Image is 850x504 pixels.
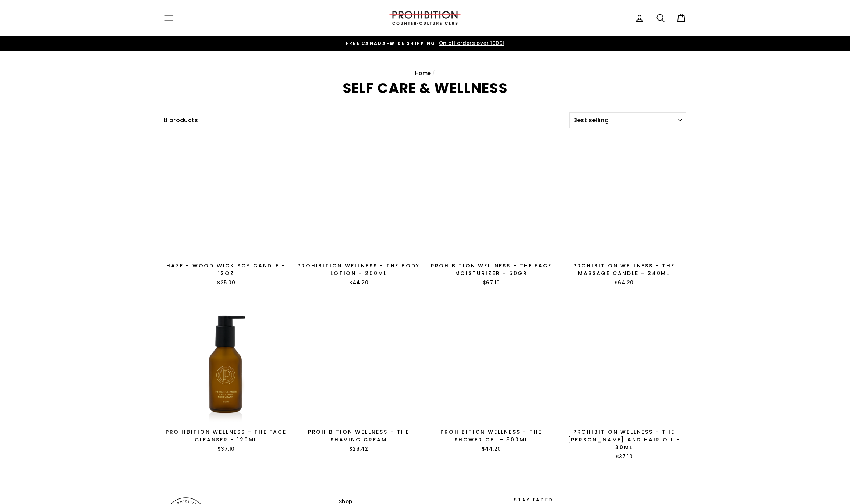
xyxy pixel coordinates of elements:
div: $44.20 [429,446,554,453]
div: 8 products [164,116,566,125]
div: $29.42 [297,446,421,453]
p: STAY FADED. [514,496,659,503]
a: Prohibition Wellness - The Massage Candle - 240ML$64.20 [562,134,687,289]
div: Prohibition Wellness - The Face Cleanser - 120ML [164,428,288,444]
div: Prohibition Wellness - The Body Lotion - 250ML [297,262,421,277]
span: / [432,70,435,77]
div: Prohibition Wellness - The Shower Gel - 500ML [429,428,554,444]
span: FREE CANADA-WIDE SHIPPING [346,40,436,46]
div: $37.10 [164,446,288,453]
a: Prohibition Wellness - The Shaving Cream$29.42 [297,300,421,455]
a: Prohibition Wellness - The Face Cleanser - 120ML$37.10 [164,300,288,455]
div: Prohibition Wellness - The Massage Candle - 240ML [562,262,687,277]
a: Prohibition Wellness - The Shower Gel - 500ML$44.20 [429,300,554,455]
a: Prohibition Wellness - The Body Lotion - 250ML$44.20 [297,134,421,289]
div: $67.10 [429,279,554,287]
a: Prohibition Wellness - The Face Moisturizer - 50GR$67.10 [429,134,554,289]
img: PROHIBITION COUNTER-CULTURE CLUB [388,11,462,25]
div: Haze - Wood Wick Soy Candle - 12oz [164,262,288,277]
div: $44.20 [297,279,421,287]
a: Prohibition Wellness - The [PERSON_NAME] and Hair Oil - 30ML$37.10 [562,300,687,463]
nav: breadcrumbs [164,70,686,78]
div: $37.10 [562,453,687,461]
div: Prohibition Wellness - The Face Moisturizer - 50GR [429,262,554,277]
a: Home [415,70,431,77]
div: $64.20 [562,279,687,287]
div: Prohibition Wellness - The Shaving Cream [297,428,421,444]
a: FREE CANADA-WIDE SHIPPING On all orders over 100$! [166,39,684,47]
span: On all orders over 100$! [437,40,504,47]
div: Prohibition Wellness - The [PERSON_NAME] and Hair Oil - 30ML [562,428,687,451]
div: $25.00 [164,279,288,287]
a: Haze - Wood Wick Soy Candle - 12oz$25.00 [164,134,288,289]
h1: SELF CARE & WELLNESS [164,81,686,95]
